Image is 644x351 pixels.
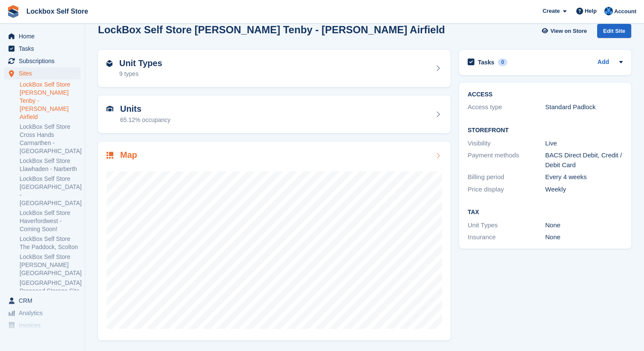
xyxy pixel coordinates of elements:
img: stora-icon-8386f47178a22dfd0bd8f6a31ec36ba5ce8667c1dd55bd0f319d3a0aa187defe.svg [7,5,20,18]
a: LockBox Self Store [GEOGRAPHIC_DATA] - [GEOGRAPHIC_DATA] [20,175,80,207]
h2: Map [120,150,137,160]
span: Help [585,7,597,15]
a: LockBox Self Store The Paddock, Scolton [20,235,80,251]
span: CRM [19,295,70,307]
a: menu [4,55,80,67]
div: Access type [468,102,545,112]
h2: Tax [468,209,623,216]
a: [GEOGRAPHIC_DATA] Proposed Storage Site [20,279,80,295]
h2: ACCESS [468,91,623,98]
div: None [545,232,623,242]
div: Unit Types [468,220,545,230]
div: Price display [468,185,545,194]
span: Invoices [19,319,70,331]
span: Pricing [19,332,70,344]
h2: LockBox Self Store [PERSON_NAME] Tenby - [PERSON_NAME] Airfield [98,24,445,35]
a: menu [4,30,80,42]
div: 9 types [119,70,162,78]
h2: Units [120,104,170,114]
a: Lockbox Self Store [23,4,92,18]
a: LockBox Self Store [PERSON_NAME] Tenby - [PERSON_NAME] Airfield [20,81,80,121]
div: Visibility [468,139,545,148]
img: Naomi Davies [604,7,613,15]
a: menu [4,67,80,79]
a: Units 65.12% occupancy [98,96,451,133]
div: Payment methods [468,151,545,170]
div: 65.12% occupancy [120,116,170,125]
span: View on Store [550,27,587,35]
div: Edit Site [597,24,631,38]
h2: Unit Types [119,58,162,68]
a: LockBox Self Store Cross Hands Carmarthen - [GEOGRAPHIC_DATA] [20,123,80,155]
img: unit-type-icn-2b2737a686de81e16bb02015468b77c625bbabd49415b5ef34ead5e3b44a266d.svg [106,60,112,67]
a: Unit Types 9 types [98,50,451,87]
span: Subscriptions [19,55,70,67]
img: unit-icn-7be61d7bf1b0ce9d3e12c5938cc71ed9869f7b940bace4675aadf7bd6d80202e.svg [106,106,113,112]
a: Add [598,58,609,67]
div: Every 4 weeks [545,172,623,182]
a: View on Store [540,24,590,38]
a: menu [4,332,80,344]
div: Insurance [468,232,545,242]
span: Analytics [19,307,70,319]
a: LockBox Self Store Haverfordwest - Coming Soon! [20,209,80,233]
a: Map [98,142,451,341]
img: map-icn-33ee37083ee616e46c38cad1a60f524a97daa1e2b2c8c0bc3eb3415660979fc1.svg [106,152,113,159]
a: Edit Site [597,24,631,41]
div: Standard Padlock [545,102,623,112]
div: Billing period [468,172,545,182]
a: LockBox Self Store Llawhaden - Narberth [20,157,80,173]
a: menu [4,319,80,331]
div: Weekly [545,185,623,194]
h2: Storefront [468,127,623,134]
div: Live [545,139,623,148]
span: Account [614,7,636,16]
span: Home [19,30,70,42]
a: menu [4,43,80,55]
span: Tasks [19,43,70,55]
h2: Tasks [478,58,494,66]
div: 0 [498,58,508,66]
a: menu [4,307,80,319]
div: None [545,220,623,230]
span: Create [543,7,560,15]
a: LockBox Self Store [PERSON_NAME][GEOGRAPHIC_DATA] [20,253,80,277]
span: Sites [19,67,70,79]
div: BACS Direct Debit, Credit / Debit Card [545,151,623,170]
a: menu [4,295,80,307]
